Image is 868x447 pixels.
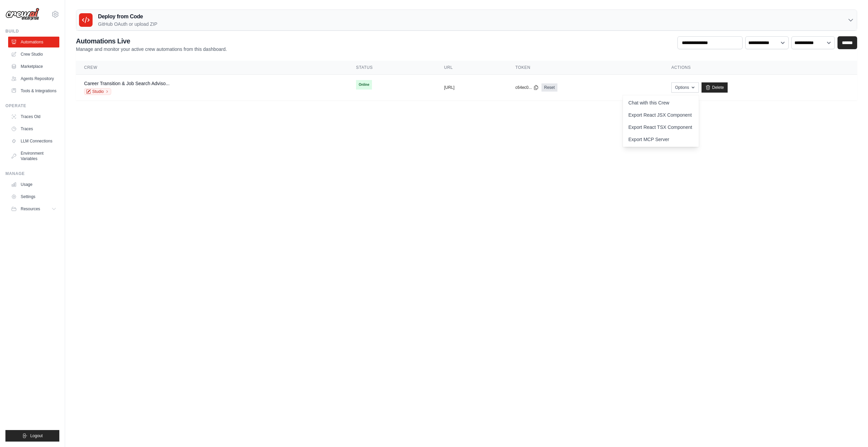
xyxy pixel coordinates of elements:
[21,206,40,212] span: Resources
[436,61,507,75] th: URL
[348,61,436,75] th: Status
[541,83,557,92] a: Reset
[8,179,59,190] a: Usage
[8,61,59,72] a: Marketplace
[8,111,59,122] a: Traces Old
[623,133,699,145] a: Export MCP Server
[98,21,157,27] p: GitHub OAuth or upload ZIP
[671,82,699,93] button: Options
[507,61,663,75] th: Token
[5,171,59,176] div: Manage
[623,109,699,121] a: Export React JSX Component
[8,191,59,202] a: Settings
[663,61,857,75] th: Actions
[5,8,39,21] img: Logo
[30,433,43,439] span: Logout
[76,46,227,53] p: Manage and monitor your active crew automations from this dashboard.
[623,121,699,133] a: Export React TSX Component
[76,61,348,75] th: Crew
[515,85,539,90] button: c64ec0...
[623,97,699,109] a: Chat with this Crew
[8,73,59,84] a: Agents Repository
[84,88,111,95] a: Studio
[5,103,59,109] div: Operate
[8,123,59,134] a: Traces
[98,13,157,21] h3: Deploy from Code
[8,85,59,96] a: Tools & Integrations
[5,28,59,34] div: Build
[702,82,728,93] a: Delete
[8,37,59,47] a: Automations
[8,136,59,147] a: LLM Connections
[5,430,59,442] button: Logout
[84,81,170,86] a: Career Transition & Job Search Adviso...
[8,148,59,164] a: Environment Variables
[8,49,59,60] a: Crew Studio
[356,80,372,90] span: Online
[76,36,227,46] h2: Automations Live
[8,203,59,214] button: Resources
